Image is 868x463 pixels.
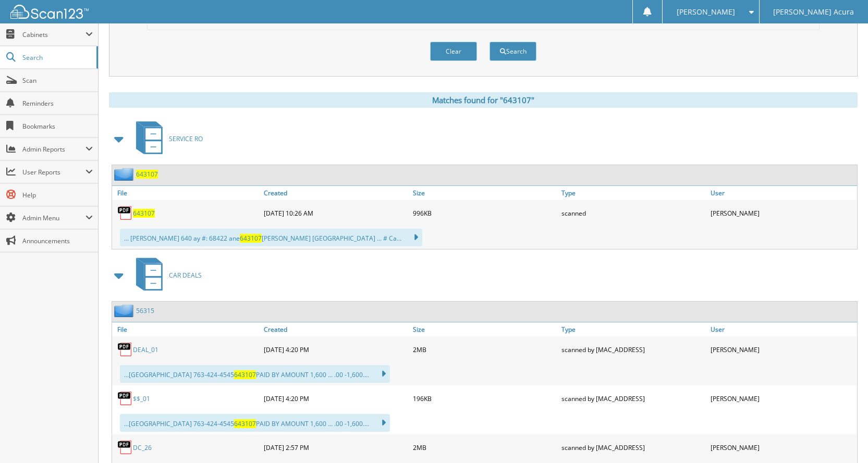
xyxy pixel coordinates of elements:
[816,413,868,463] iframe: Chat Widget
[22,53,91,62] span: Search
[114,168,136,181] img: folder2.png
[120,229,422,246] div: ... [PERSON_NAME] 640 ay #: 68422 ane [PERSON_NAME] [GEOGRAPHIC_DATA] ... # Ca...
[114,304,136,317] img: folder2.png
[130,118,203,159] a: SERVICE RO
[261,388,410,409] div: [DATE] 4:20 PM
[261,339,410,360] div: [DATE] 4:20 PM
[261,186,410,200] a: Created
[136,306,154,315] a: 56315
[261,437,410,458] div: [DATE] 2:57 PM
[234,419,256,428] span: 643107
[133,345,158,354] a: DEAL_01
[169,134,203,143] span: SERVICE RO
[22,122,93,131] span: Bookmarks
[559,437,708,458] div: scanned by [MAC_ADDRESS]
[708,203,857,223] div: [PERSON_NAME]
[22,236,93,245] span: Announcements
[410,437,559,458] div: 2MB
[708,339,857,360] div: [PERSON_NAME]
[708,388,857,409] div: [PERSON_NAME]
[133,394,150,403] a: $$_01
[133,209,155,218] a: 643107
[410,322,559,336] a: Size
[708,322,857,336] a: User
[120,414,390,432] div: ...[GEOGRAPHIC_DATA] 763-424-4545 PAID BY AMOUNT 1,600 ... .00 -1,600....
[677,9,735,15] span: [PERSON_NAME]
[410,203,559,223] div: 996KB
[22,168,85,177] span: User Reports
[261,203,410,223] div: [DATE] 10:26 AM
[490,42,536,61] button: Search
[117,440,133,455] img: PDF.png
[410,186,559,200] a: Size
[261,322,410,336] a: Created
[410,388,559,409] div: 196KB
[112,322,261,336] a: File
[708,437,857,458] div: [PERSON_NAME]
[559,186,708,200] a: Type
[117,205,133,221] img: PDF.png
[559,388,708,409] div: scanned by [MAC_ADDRESS]
[430,42,477,61] button: Clear
[22,145,85,154] span: Admin Reports
[410,339,559,360] div: 2MB
[117,391,133,406] img: PDF.png
[708,186,857,200] a: User
[22,30,85,39] span: Cabinets
[559,339,708,360] div: scanned by [MAC_ADDRESS]
[22,99,93,108] span: Reminders
[234,370,256,379] span: 643107
[117,342,133,357] img: PDF.png
[130,255,202,296] a: CAR DEALS
[133,443,152,452] a: DC_26
[559,203,708,223] div: scanned
[22,214,85,222] span: Admin Menu
[559,322,708,336] a: Type
[22,191,93,199] span: Help
[136,170,158,179] a: 643107
[109,92,858,108] div: Matches found for "643107"
[169,271,202,280] span: CAR DEALS
[240,234,262,243] span: 643107
[120,365,390,383] div: ...[GEOGRAPHIC_DATA] 763-424-4545 PAID BY AMOUNT 1,600 ... .00 -1,600....
[112,186,261,200] a: File
[22,76,93,85] span: Scan
[773,9,854,15] span: [PERSON_NAME] Acura
[10,5,89,19] img: scan123-logo-white.svg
